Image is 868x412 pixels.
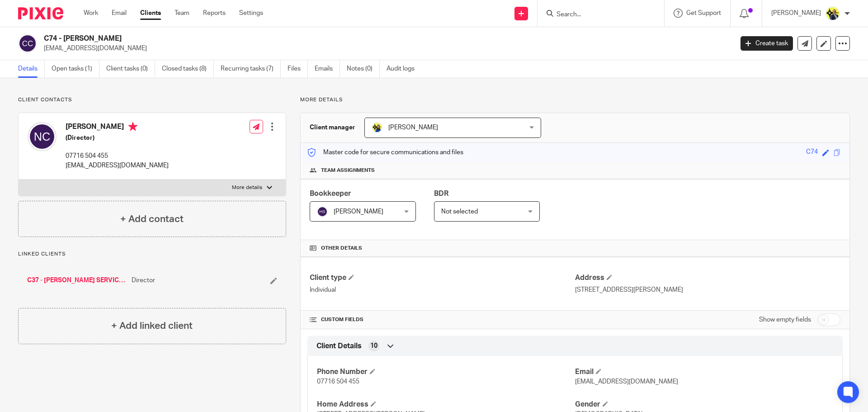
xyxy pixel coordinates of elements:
[232,184,262,191] p: More details
[310,273,575,283] h4: Client type
[317,367,575,377] h4: Phone Number
[18,7,63,19] img: Pixie
[52,60,99,78] a: Open tasks (1)
[317,206,328,217] img: svg%3E
[27,276,127,285] a: C37 - [PERSON_NAME] SERVICES LIMITED
[111,319,193,333] h4: + Add linked client
[321,245,362,252] span: Other details
[686,10,721,16] span: Get Support
[239,9,263,18] a: Settings
[441,208,478,215] span: Not selected
[140,9,161,18] a: Clients
[66,152,169,161] p: 07716 504 455
[370,341,377,350] span: 10
[575,273,840,283] h4: Address
[112,9,127,18] a: Email
[310,123,355,132] h3: Client manager
[18,34,37,53] img: svg%3E
[66,122,169,133] h4: [PERSON_NAME]
[321,167,375,174] span: Team assignments
[334,208,383,215] span: [PERSON_NAME]
[203,9,226,18] a: Reports
[575,285,840,294] p: [STREET_ADDRESS][PERSON_NAME]
[66,161,169,170] p: [EMAIL_ADDRESS][DOMAIN_NAME]
[556,11,637,19] input: Search
[387,60,421,78] a: Audit logs
[44,44,727,53] p: [EMAIL_ADDRESS][DOMAIN_NAME]
[162,60,214,78] a: Closed tasks (8)
[18,60,45,78] a: Details
[18,96,286,104] p: Client contacts
[132,276,155,285] span: Director
[120,212,184,226] h4: + Add contact
[106,60,155,78] a: Client tasks (0)
[741,36,793,51] a: Create task
[128,122,137,131] i: Primary
[28,122,57,151] img: svg%3E
[388,124,438,131] span: [PERSON_NAME]
[575,400,833,409] h4: Gender
[372,122,382,133] img: Bobo-Starbridge%201.jpg
[310,285,575,294] p: Individual
[575,379,678,385] span: [EMAIL_ADDRESS][DOMAIN_NAME]
[310,190,351,197] span: Bookkeeper
[317,400,575,409] h4: Home Address
[84,9,98,18] a: Work
[300,96,850,104] p: More details
[310,316,575,323] h4: CUSTOM FIELDS
[316,341,362,351] span: Client Details
[44,34,590,43] h2: C74 - [PERSON_NAME]
[317,379,359,385] span: 07716 504 455
[307,148,463,157] p: Master code for secure communications and files
[575,367,833,377] h4: Email
[759,315,811,324] label: Show empty fields
[66,133,169,142] h5: (Director)
[806,147,818,158] div: C74
[315,60,340,78] a: Emails
[347,60,380,78] a: Notes (0)
[434,190,448,197] span: BDR
[221,60,281,78] a: Recurring tasks (7)
[771,9,821,18] p: [PERSON_NAME]
[18,251,286,258] p: Linked clients
[288,60,308,78] a: Files
[175,9,189,18] a: Team
[826,6,840,21] img: Dan-Starbridge%20(1).jpg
